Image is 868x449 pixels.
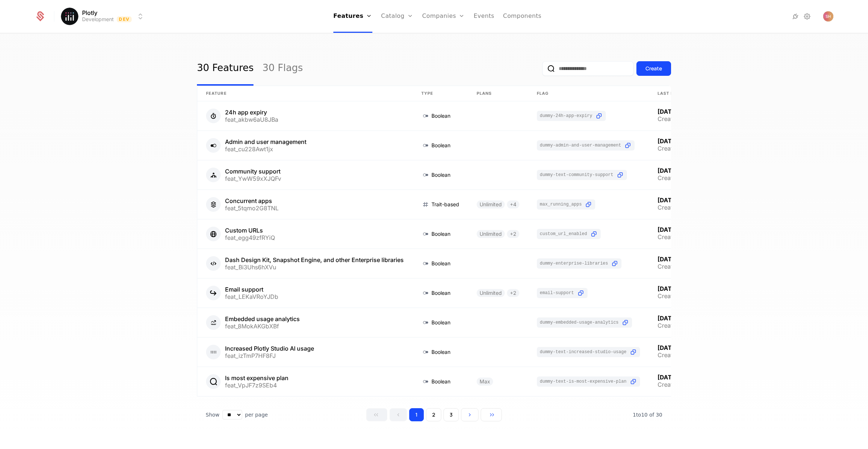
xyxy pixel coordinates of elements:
[426,408,441,421] button: Go to page 2
[197,51,253,86] a: 30 Features
[528,86,649,101] th: Flag
[82,16,114,23] div: Development
[63,8,145,24] button: Select environment
[206,411,220,418] span: Show
[823,11,833,22] img: S H
[82,10,97,16] span: Plotly
[803,12,811,21] a: Settings
[245,411,268,418] span: per page
[366,408,387,421] button: Go to first page
[461,408,478,421] button: Go to next page
[791,12,800,21] a: Integrations
[823,11,833,22] button: Open user button
[649,86,735,101] th: Last Modified
[633,412,662,418] span: 30
[222,410,242,419] select: Select page size
[412,86,468,101] th: Type
[262,51,303,86] a: 30 Flags
[468,86,528,101] th: Plans
[197,408,671,421] div: Table pagination
[390,408,407,421] button: Go to previous page
[366,408,502,421] div: Page navigation
[443,408,459,421] button: Go to page 3
[636,61,671,76] button: Create
[633,412,656,418] span: 1 to 10 of
[646,65,662,72] div: Create
[409,408,424,421] button: Go to page 1
[61,8,78,25] img: Plotly
[481,408,502,421] button: Go to last page
[117,16,132,22] span: Dev
[197,86,412,101] th: Feature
